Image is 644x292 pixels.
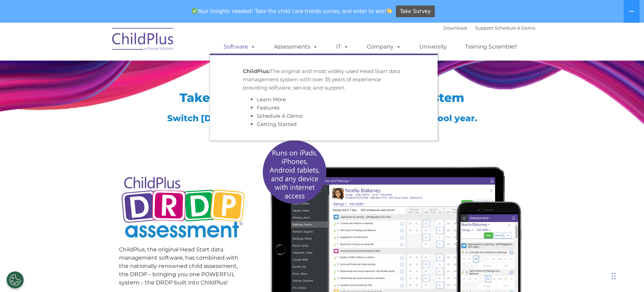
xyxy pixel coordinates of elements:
img: 👏 [387,8,392,13]
a: Support [475,25,493,31]
span: Take Advantage of a Single Tracking System [180,90,464,105]
a: IT [329,40,355,54]
span: Take Survey [400,6,431,18]
iframe: Chat Widget [528,218,644,292]
img: ✅ [192,8,197,13]
a: Getting Started [257,121,297,127]
a: Download [443,25,467,31]
a: Take Survey [396,6,435,18]
span: ChildPlus, the original Head Start data management software, has combined with the nationally-ren... [119,246,238,286]
span: Switch [DATE] to start preparing for the [DATE]-[DATE] school year. [167,113,477,123]
p: The original and most widely-used Head Start data management system with over 35 years of experie... [243,67,405,92]
span: Your insights needed! Take the child care trends survey and enter to win! [189,4,395,18]
a: Company [360,40,408,54]
font: | [443,25,535,31]
button: Cookies Settings [7,271,24,289]
a: Software [217,40,262,54]
strong: ChildPlus: [243,68,270,74]
img: ChildPlus by Procare Solutions [109,23,178,58]
div: Drag [612,266,616,286]
img: Copyright - DRDP Logo [119,169,247,247]
a: Schedule A Demo [495,25,535,31]
a: Schedule A Demo [257,113,303,119]
a: Training Scramble!! [458,40,524,54]
a: Assessments [267,40,325,54]
a: Features [257,104,279,111]
a: Learn More [257,96,286,103]
a: University [412,40,454,54]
